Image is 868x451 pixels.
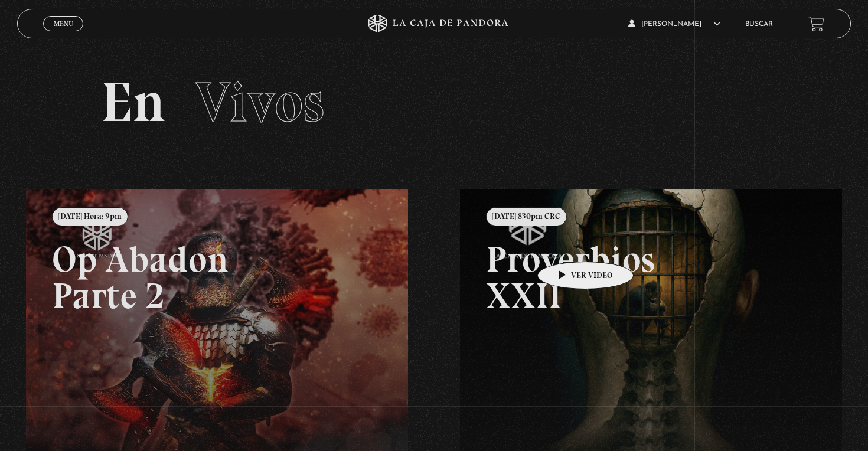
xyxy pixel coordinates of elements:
span: [PERSON_NAME] [628,21,720,28]
span: Cerrar [50,30,77,38]
span: Vivos [195,68,324,136]
span: Menu [54,20,73,27]
a: View your shopping cart [808,16,824,32]
a: Buscar [745,21,773,28]
h2: En [101,74,768,130]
